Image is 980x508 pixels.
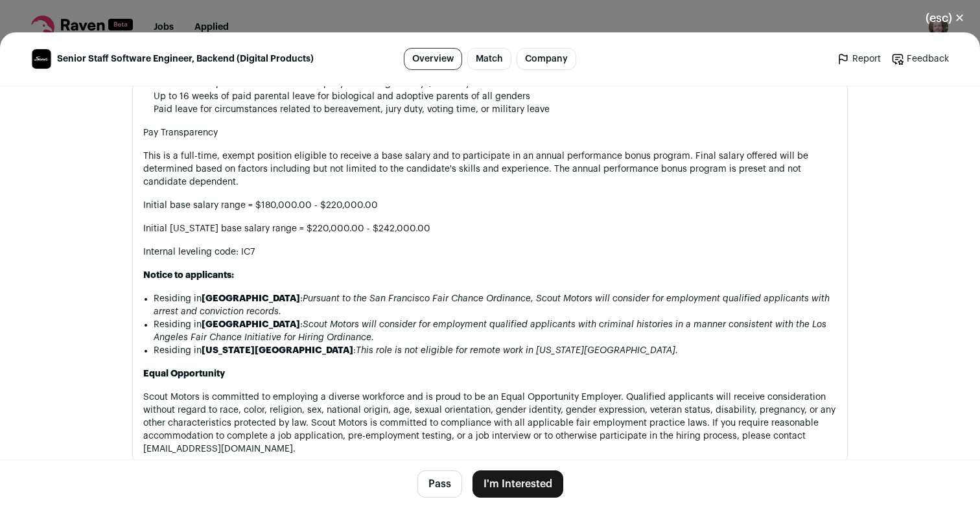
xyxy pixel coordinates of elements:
p: Scout Motors is committed to employing a diverse workforce and is proud to be an Equal Opportunit... [143,391,837,456]
p: This is a full-time, exempt position eligible to receive a base salary and to participate in an a... [143,150,837,189]
button: I'm Interested [472,470,563,498]
em: Pursuant to the San Francisco Fair Chance Ordinance, Scout Motors will consider for employment qu... [154,294,830,316]
strong: [GEOGRAPHIC_DATA] [202,320,300,329]
a: Overview [404,48,462,70]
li: Paid leave for circumstances related to bereavement, jury duty, voting time, or military leave [154,103,837,116]
em: Scout Motors will consider for employment qualified applicants with criminal histories in a manne... [154,320,826,342]
p: Internal leveling code: IC7 [143,246,837,259]
span: Senior Staff Software Engineer, Backend (Digital Products) [57,52,314,65]
a: Report [837,52,881,65]
strong: [GEOGRAPHIC_DATA] [202,294,300,303]
img: edcdce9915035250e079cedc463795869719a507718372f0ee6c812f450f25c2.jpg [32,49,51,69]
li: Residing in : [154,344,837,357]
li: Residing in : [154,318,837,344]
button: Pass [417,470,462,498]
a: Match [467,48,511,70]
h4: Pay Transparency [143,126,837,139]
li: Residing in : [154,292,837,318]
a: Company [517,48,576,70]
strong: Equal Opportunity [143,369,225,378]
strong: Notice to applicants: [143,271,234,280]
button: Close modal [910,4,980,32]
p: Initial [US_STATE] base salary range = $220,000.00 - $242,000.00 [143,222,837,235]
p: Initial base salary range = $180,000.00 - $220,000.00 [143,199,837,212]
strong: [US_STATE][GEOGRAPHIC_DATA] [202,346,353,355]
a: Feedback [891,52,949,65]
li: Up to 16 weeks of paid parental leave for biological and adoptive parents of all genders [154,90,837,103]
em: This role is not eligible for remote work in [US_STATE][GEOGRAPHIC_DATA]. [356,346,678,355]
